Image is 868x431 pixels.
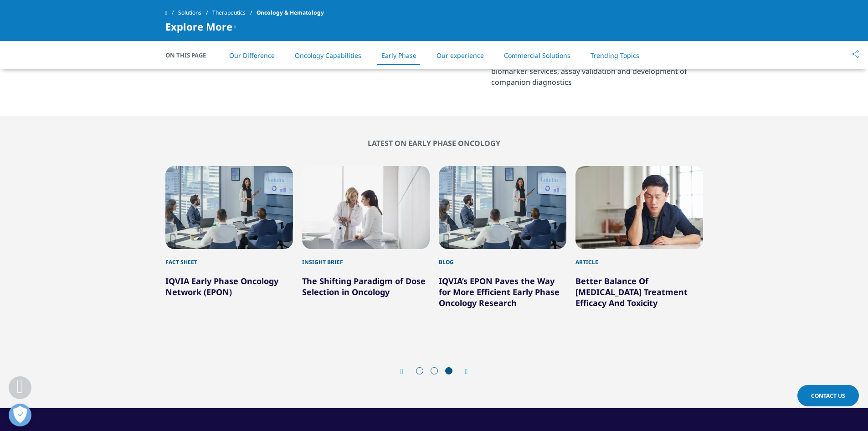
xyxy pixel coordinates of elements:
[165,166,293,326] div: 6 / 9
[811,392,845,400] span: Contact Us
[439,275,560,308] a: IQVIA’s EPON Paves the Way for More Efficient Early Phase Oncology Research
[212,5,257,21] a: Therapeutics
[575,275,688,308] a: Better Balance Of [MEDICAL_DATA] Treatment Efficacy And Toxicity
[257,5,324,21] span: Oncology & Hematology
[401,367,412,376] div: Previous slide
[591,51,639,60] a: Trending Topics
[575,249,703,266] div: ARTICLE
[456,367,468,376] div: Next slide
[437,51,484,60] a: Our experience
[9,404,31,426] button: Open Preferences
[491,55,703,93] li: End to end laboratory services from IQVIA Laboratories for biomarker services, assay validation a...
[504,51,570,60] a: Commercial Solutions
[439,166,566,326] div: 8 / 9
[295,51,361,60] a: Oncology Capabilities
[165,249,293,266] div: Fact Sheet
[797,385,859,406] a: Contact Us
[302,275,426,297] a: The Shifting Paradigm of Dose Selection in Oncology
[302,166,430,326] div: 7 / 9
[302,249,430,266] div: INSIGHT BRIEF
[165,139,703,148] h2: LATEST ON EARLY PHASE ONCOLOGY
[165,21,232,32] span: Explore More
[178,5,212,21] a: Solutions
[165,275,278,297] a: IQVIA Early Phase Oncology Network (EPON)
[229,51,275,60] a: Our Difference
[165,51,216,60] span: On This Page
[439,249,566,266] div: Blog
[575,166,703,326] div: 9 / 9
[381,51,416,60] a: Early Phase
